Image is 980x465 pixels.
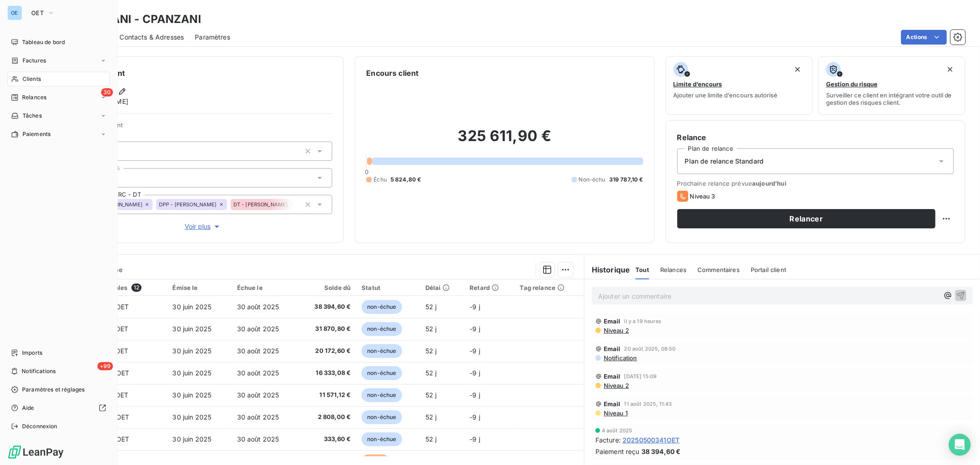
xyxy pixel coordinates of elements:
[366,127,643,154] h2: 325 611,90 €
[172,284,226,291] div: Émise le
[425,347,437,355] span: 52 j
[425,391,437,399] span: 52 j
[237,435,279,443] span: 30 août 2025
[185,222,221,231] span: Voir plus
[233,202,288,207] span: DT - [PERSON_NAME]
[826,91,957,106] span: Surveiller ce client en intégrant votre outil de gestion des risques client.
[818,56,965,115] button: Gestion du risqueSurveiller ce client en intégrant votre outil de gestion des risques client.
[365,168,368,176] span: 0
[303,302,351,312] span: 38 394,60 €
[7,346,110,360] a: Imports
[31,9,44,17] span: OET
[7,445,64,459] img: Logo LeanPay
[470,435,480,443] span: -9 j
[237,391,279,399] span: 30 août 2025
[23,57,46,65] span: Factures
[366,68,419,79] h6: Encours client
[159,202,217,207] span: DPP - [PERSON_NAME]
[660,266,686,273] span: Relances
[7,382,110,397] a: Paramètres et réglages
[470,413,480,421] span: -9 j
[685,157,764,166] span: Plan de relance Standard
[23,112,42,120] span: Tâches
[303,346,351,356] span: 20 172,60 €
[22,422,57,431] span: Déconnexion
[101,88,113,96] span: 30
[172,347,211,355] span: 30 juin 2025
[56,68,332,79] h6: Informations client
[7,72,110,86] a: Clients
[7,127,110,142] a: Paiements
[303,284,351,291] div: Solde dû
[584,264,630,275] h6: Historique
[677,209,935,228] button: Relancer
[425,284,459,291] div: Délai
[697,266,740,273] span: Commentaires
[751,266,786,273] span: Portail client
[119,33,184,42] span: Contacts & Adresses
[604,400,621,408] span: Email
[237,303,279,311] span: 30 août 2025
[624,318,661,324] span: il y a 19 heures
[949,434,971,456] div: Open Intercom Messenger
[362,344,402,358] span: non-échue
[303,413,351,422] span: 2 808,00 €
[303,391,351,400] span: 11 571,12 €
[362,300,402,314] span: non-échue
[7,90,110,105] a: 30Relances
[7,53,110,68] a: Factures
[901,30,947,45] button: Actions
[172,303,211,311] span: 30 juin 2025
[624,401,672,407] span: 11 août 2025, 11:43
[22,404,34,412] span: Aide
[677,132,954,143] h6: Relance
[172,435,211,443] span: 30 juin 2025
[752,180,787,187] span: aujourd’hui
[604,345,621,352] span: Email
[425,303,437,311] span: 52 j
[425,325,437,333] span: 52 j
[425,435,437,443] span: 52 j
[425,413,437,421] span: 52 j
[579,176,606,184] span: Non-échu
[172,325,211,333] span: 30 juin 2025
[603,382,629,389] span: Niveau 2
[374,176,387,184] span: Échu
[603,354,637,362] span: Notification
[303,324,351,334] span: 31 870,80 €
[470,303,480,311] span: -9 j
[293,200,300,209] input: Ajouter une valeur
[22,93,46,102] span: Relances
[23,130,51,138] span: Paiements
[7,401,110,415] a: Aide
[237,369,279,377] span: 30 août 2025
[172,391,211,399] span: 30 juin 2025
[74,121,332,134] span: Propriétés Client
[666,56,813,115] button: Limite d’encoursAjouter une limite d’encours autorisé
[237,347,279,355] span: 30 août 2025
[195,33,230,42] span: Paramètres
[362,388,402,402] span: non-échue
[635,266,649,273] span: Tout
[470,391,480,399] span: -9 j
[595,435,621,445] span: Facture :
[609,176,643,184] span: 319 787,10 €
[470,347,480,355] span: -9 j
[7,108,110,123] a: Tâches
[391,176,421,184] span: 5 824,80 €
[237,413,279,421] span: 30 août 2025
[602,428,633,433] span: 4 août 2025
[172,413,211,421] span: 30 juin 2025
[22,386,85,394] span: Paramètres et réglages
[604,373,621,380] span: Email
[604,318,621,325] span: Email
[470,284,509,291] div: Retard
[22,367,56,375] span: Notifications
[362,366,402,380] span: non-échue
[303,435,351,444] span: 333,60 €
[470,369,480,377] span: -9 j
[74,221,332,232] button: Voir plus
[22,349,42,357] span: Imports
[81,11,201,28] h3: PANZANI - CPANZANI
[362,284,414,291] div: Statut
